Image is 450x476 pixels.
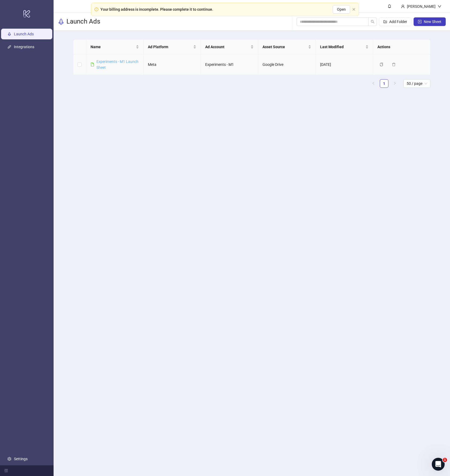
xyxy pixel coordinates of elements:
[14,457,28,461] a: Settings
[201,54,258,75] td: Experiments - M1
[86,40,144,54] th: Name
[432,458,445,471] iframe: Intercom live chat
[95,7,98,11] span: exclamation-circle
[258,54,316,75] td: Google Drive
[373,40,430,54] th: Actions
[316,40,373,54] th: Last Modified
[389,20,407,24] span: Add Folder
[369,79,378,88] button: left
[418,20,422,24] span: plus-square
[443,458,447,462] span: 1
[391,79,399,88] li: Next Page
[144,40,201,54] th: Ad Platform
[96,59,138,70] a: Experiments - M1 Launch Sheet
[392,63,396,66] span: delete
[388,4,391,8] span: bell
[352,8,355,11] span: close
[91,63,94,66] span: file
[100,6,213,12] div: Your billing address is incomplete. Please complete it to continue.
[148,44,192,50] span: Ad Platform
[383,20,387,24] span: folder-add
[403,79,430,88] div: Page Size
[258,40,316,54] th: Asset Source
[407,80,427,88] span: 50 / page
[438,5,441,8] span: down
[424,20,441,24] span: New Sheet
[380,80,388,88] a: 1
[320,44,364,50] span: Last Modified
[393,82,396,85] span: right
[201,40,258,54] th: Ad Account
[205,44,249,50] span: Ad Account
[333,5,350,14] button: Open
[144,54,201,75] td: Meta
[337,7,346,12] span: Open
[371,20,374,24] span: search
[352,8,355,11] button: close
[4,469,8,473] span: menu-fold
[14,45,34,49] a: Integrations
[14,32,34,36] a: Launch Ads
[379,17,411,26] button: Add Folder
[58,18,64,25] span: rocket
[380,79,388,88] li: 1
[414,17,446,26] button: New Sheet
[369,79,378,88] li: Previous Page
[380,63,383,66] span: copy
[391,79,399,88] button: right
[91,44,135,50] span: Name
[405,3,438,9] div: [PERSON_NAME]
[316,54,373,75] td: [DATE]
[401,5,405,8] span: user
[66,17,100,26] h3: Launch Ads
[372,82,375,85] span: left
[262,44,307,50] span: Asset Source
